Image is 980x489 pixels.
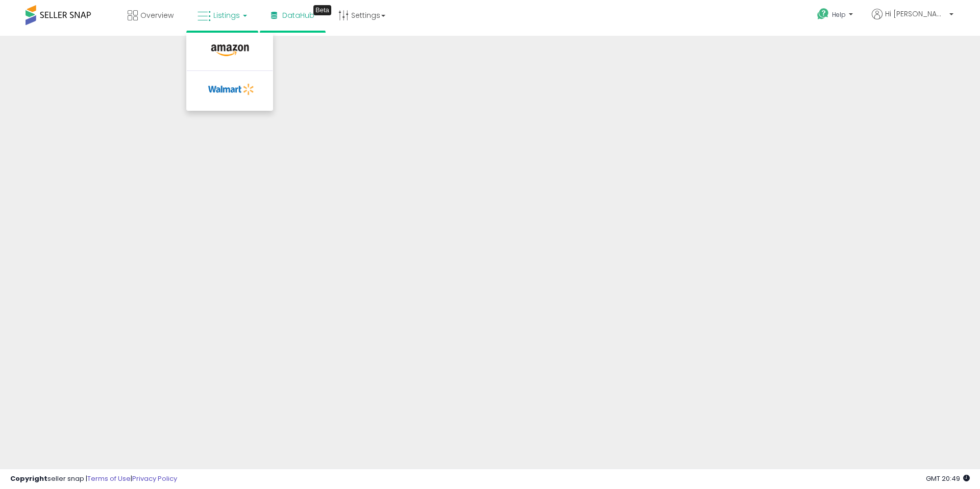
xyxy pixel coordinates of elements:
[10,474,47,483] strong: Copyright
[10,474,177,484] div: seller snap | |
[926,474,970,483] span: 2025-10-9 20:49 GMT
[885,9,946,19] span: Hi [PERSON_NAME]
[140,10,174,20] span: Overview
[87,474,131,483] a: Terms of Use
[817,8,829,20] i: Get Help
[282,10,314,20] span: DataHub
[313,5,331,15] div: Tooltip anchor
[872,9,953,32] a: Hi [PERSON_NAME]
[213,10,240,20] span: Listings
[132,474,177,483] a: Privacy Policy
[832,10,846,19] span: Help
